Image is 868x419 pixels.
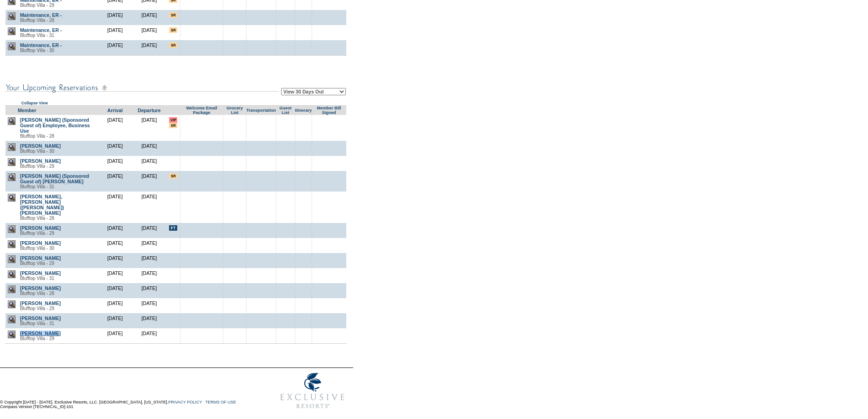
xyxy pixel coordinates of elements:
img: blank.gif [285,12,286,13]
img: view [8,194,15,202]
td: [DATE] [132,238,166,253]
img: blank.gif [303,316,303,316]
img: blank.gif [201,285,202,286]
td: [DATE] [98,298,132,313]
a: Itinerary [295,108,312,113]
td: [DATE] [132,115,166,141]
img: blank.gif [303,225,303,226]
img: blank.gif [329,316,329,316]
a: Arrival [108,108,123,113]
img: blank.gif [285,255,286,256]
td: [DATE] [132,283,166,298]
td: [DATE] [132,25,166,40]
td: [DATE] [98,171,132,191]
img: view [8,225,15,233]
a: [PERSON_NAME] [20,270,61,276]
img: view [8,143,15,151]
a: PRIVACY POLICY [168,400,202,404]
input: There are special requests for this reservation! [169,27,177,33]
td: [DATE] [98,115,132,141]
a: Grocery List [226,106,243,115]
img: view [8,42,15,50]
img: view [8,27,15,35]
img: blank.gif [285,158,286,159]
img: blank.gif [329,255,329,256]
img: view [8,300,15,308]
td: [DATE] [132,171,166,191]
td: [DATE] [132,253,166,268]
td: [DATE] [132,313,166,328]
span: Blufftop Villa - 29 [20,261,54,266]
img: blank.gif [285,316,286,316]
td: [DATE] [98,238,132,253]
img: blank.gif [303,42,303,43]
img: blank.gif [285,42,286,43]
img: blank.gif [201,42,202,43]
img: view [8,12,15,20]
img: blank.gif [201,225,202,226]
span: Blufftop Villa - 29 [20,164,54,169]
td: [DATE] [132,191,166,223]
a: [PERSON_NAME] (Sponsored Guest of) Employee, Business Use [20,117,90,134]
a: [PERSON_NAME], [PERSON_NAME] ([PERSON_NAME]) [PERSON_NAME] [20,194,64,216]
img: view [8,158,15,166]
a: Guest List [279,106,291,115]
input: There are special requests for this reservation! [169,123,177,128]
img: blank.gif [235,285,235,286]
a: Transportation [246,108,276,113]
img: blank.gif [235,42,235,43]
span: Blufftop Villa - 28 [20,18,54,23]
input: There are special requests for this reservation! [169,12,177,18]
img: view [8,270,15,278]
td: [DATE] [132,328,166,344]
img: view [8,173,15,181]
a: Member [18,108,36,113]
td: [DATE] [98,25,132,40]
span: Blufftop Villa - 29 [20,336,54,341]
td: [DATE] [98,253,132,268]
img: blank.gif [235,12,235,13]
img: view [8,285,15,293]
td: [DATE] [132,268,166,283]
img: blank.gif [303,255,303,256]
a: Maintenance, ER - [20,12,62,18]
span: Blufftop Villa - 29 [20,3,54,8]
input: There are special requests for this reservation! [169,173,177,179]
a: Collapse View [21,101,48,105]
img: view [8,117,15,125]
td: [DATE] [132,40,166,56]
img: blank.gif [303,158,303,159]
td: [DATE] [98,191,132,223]
a: [PERSON_NAME] [20,240,61,246]
a: [PERSON_NAME] [20,225,61,231]
td: [DATE] [98,10,132,25]
img: blank.gif [235,158,235,159]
